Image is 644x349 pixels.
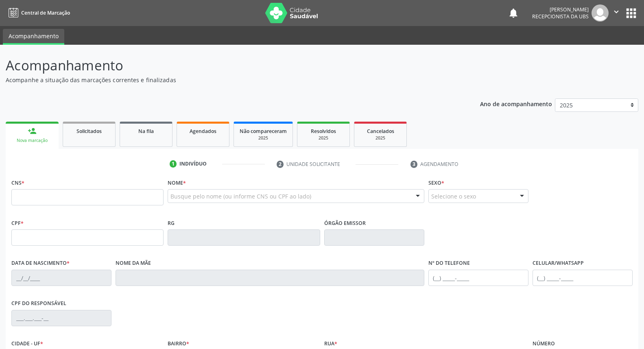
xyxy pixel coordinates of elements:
[138,128,154,135] span: Na fila
[360,135,401,141] div: 2025
[508,7,519,19] button: notifications
[11,270,111,286] input: __/__/____
[428,257,470,270] label: Nº do Telefone
[311,128,336,135] span: Resolvidos
[6,55,449,76] p: Acompanhamento
[612,7,621,16] i: 
[6,6,70,20] a: Central de Marcação
[179,160,207,168] div: Indivíduo
[190,128,216,135] span: Agendados
[116,257,151,270] label: Nome da mãe
[11,310,111,326] input: ___.___.___-__
[480,98,552,109] p: Ano de acompanhamento
[431,192,476,201] span: Selecione o sexo
[11,177,24,189] label: CNS
[76,128,102,135] span: Solicitados
[303,135,344,141] div: 2025
[21,9,70,16] span: Central de Marcação
[592,4,609,22] img: img
[11,137,53,144] div: Nova marcação
[3,29,64,45] a: Acompanhamento
[532,6,589,13] div: [PERSON_NAME]
[168,217,175,229] label: RG
[324,217,366,229] label: Órgão emissor
[533,270,633,286] input: (__) _____-_____
[170,192,311,201] span: Busque pelo nome (ou informe CNS ou CPF ao lado)
[11,257,70,270] label: Data de nascimento
[428,177,444,189] label: Sexo
[170,160,177,168] div: 1
[28,127,37,135] div: person_add
[240,135,287,141] div: 2025
[168,177,186,189] label: Nome
[11,217,24,229] label: CPF
[532,13,589,20] span: Recepcionista da UBS
[11,297,66,310] label: CPF do responsável
[533,257,584,270] label: Celular/WhatsApp
[609,4,624,22] button: 
[367,128,394,135] span: Cancelados
[240,128,287,135] span: Não compareceram
[624,6,638,20] button: apps
[428,270,528,286] input: (__) _____-_____
[6,76,449,84] p: Acompanhe a situação das marcações correntes e finalizadas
